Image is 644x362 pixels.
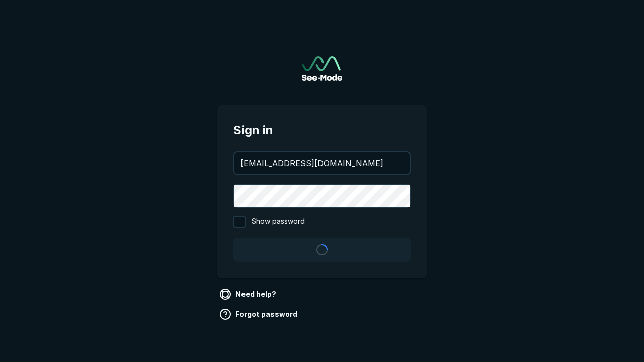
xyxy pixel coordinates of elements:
input: your@email.com [234,152,410,174]
span: Sign in [233,121,411,139]
a: Go to sign in [302,56,342,81]
a: Need help? [217,286,280,302]
a: Forgot password [217,306,301,322]
img: See-Mode Logo [302,56,342,81]
span: Show password [252,216,305,228]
